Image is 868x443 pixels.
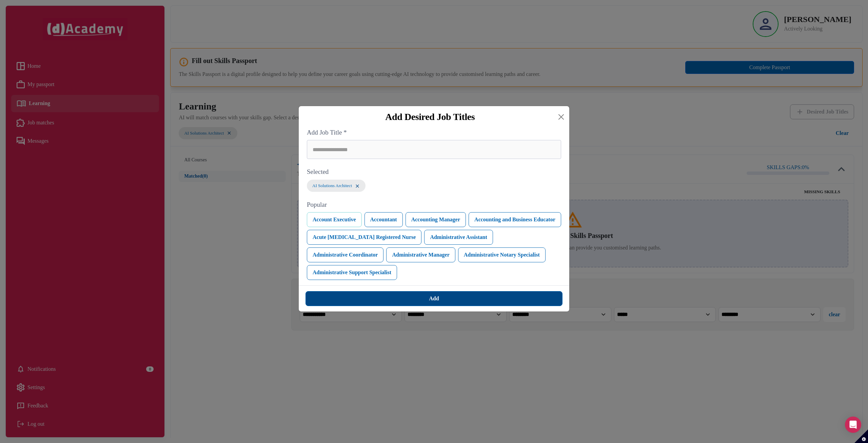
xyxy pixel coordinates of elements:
button: Administrative Assistant [424,230,493,245]
div: Add [429,295,439,303]
button: Administrative Manager [386,247,455,262]
button: Add [305,291,563,306]
button: Account Executive [307,212,362,227]
button: Close [556,112,567,122]
label: Selected [307,167,561,177]
button: AI Solutions Architect... [307,180,366,192]
button: Accountant [364,212,403,227]
label: Add Job Title * [307,128,561,138]
button: Administrative Coordinator [307,247,383,262]
label: Popular [307,200,561,210]
button: Accounting Manager [406,212,466,227]
button: Administrative Support Specialist [307,265,397,280]
button: Set cookie preferences [854,429,868,443]
div: Add Desired Job Titles [304,112,556,122]
button: Administrative Notary Specialist [458,247,546,262]
button: Accounting and Business Educator [469,212,561,227]
img: ... [355,183,360,189]
button: Acute [MEDICAL_DATA] Registered Nurse [307,230,421,245]
div: Open Intercom Messenger [845,417,861,433]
